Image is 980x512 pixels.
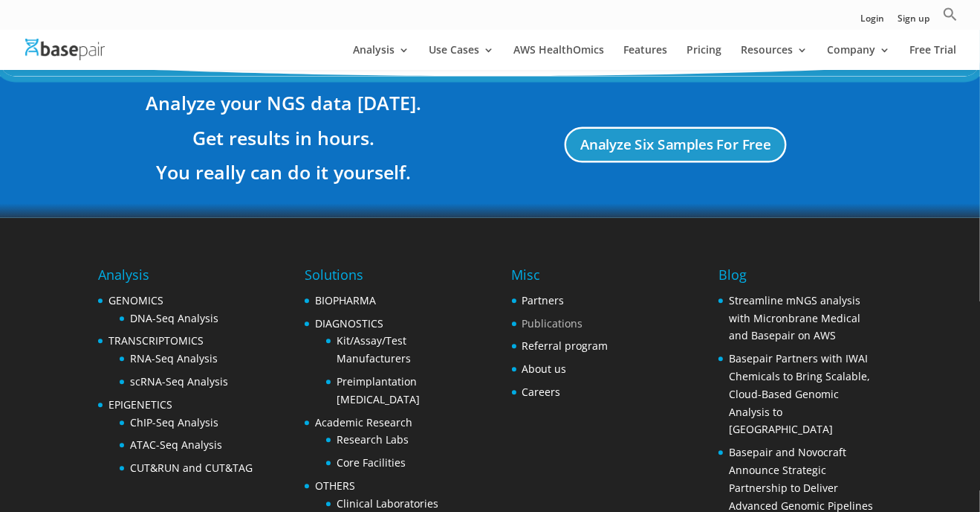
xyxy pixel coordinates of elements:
[315,293,376,307] a: BIOPHARMA
[337,455,406,470] a: Core Facilities
[827,45,890,70] a: Company
[98,265,253,292] h4: Analysis
[98,89,469,124] h3: Analyze your NGS data [DATE].
[943,7,958,22] svg: Search
[98,159,469,193] h3: You really can do it yourself.
[565,127,787,163] a: Analyze Six Samples For Free
[522,385,561,399] a: Careers
[130,438,222,452] a: ATAC-Seq Analysis
[108,397,172,412] a: EPIGENETICS
[522,293,565,307] a: Partners
[429,45,494,70] a: Use Cases
[522,316,583,330] a: Publications
[108,333,204,348] a: TRANSCRIPTOMICS
[130,311,218,325] a: DNA-Seq Analysis
[337,432,409,447] a: Research Labs
[741,45,808,70] a: Resources
[718,265,882,292] h4: Blog
[315,316,383,330] a: DIAGNOSTICS
[315,415,412,429] a: Academic Research
[522,339,609,353] a: Referral program
[130,374,228,388] a: scRNA-Seq Analysis
[315,479,355,493] a: OTHERS
[337,496,438,511] a: Clinical Laboratories
[623,45,667,70] a: Features
[729,293,860,343] a: Streamline mNGS analysis with Micronbrane Medical and Basepair on AWS
[130,351,218,365] a: RNA-Seq Analysis
[512,265,609,292] h4: Misc
[943,7,958,30] a: Search Icon Link
[305,265,468,292] h4: Solutions
[337,333,411,365] a: Kit/Assay/Test Manufacturers
[337,374,420,406] a: Preimplantation [MEDICAL_DATA]
[98,124,469,159] h3: Get results in hours.
[906,438,962,494] iframe: Drift Widget Chat Controller
[130,461,253,475] a: CUT&RUN and CUT&TAG
[860,14,884,30] a: Login
[687,45,721,70] a: Pricing
[130,415,218,429] a: ChIP-Seq Analysis
[898,14,929,30] a: Sign up
[513,45,604,70] a: AWS HealthOmics
[909,45,956,70] a: Free Trial
[353,45,409,70] a: Analysis
[522,362,567,376] a: About us
[25,39,105,60] img: Basepair
[729,351,870,436] a: Basepair Partners with IWAI Chemicals to Bring Scalable, Cloud-Based Genomic Analysis to [GEOGRAP...
[108,293,163,307] a: GENOMICS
